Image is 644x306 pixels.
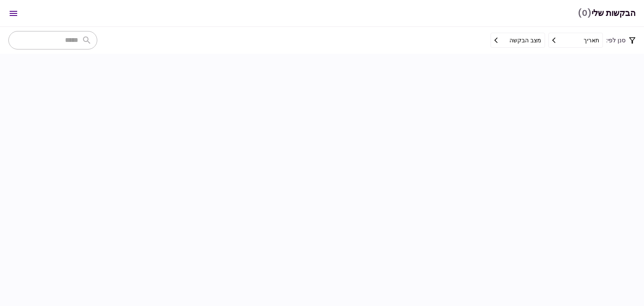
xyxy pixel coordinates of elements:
h1: הבקשות שלי [578,5,636,22]
span: (0) [578,5,592,22]
button: Open menu [3,3,23,23]
div: סנן לפי: [491,33,636,48]
button: תאריך [548,33,603,48]
button: מצב הבקשה [491,33,545,48]
div: תאריך [584,36,599,45]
